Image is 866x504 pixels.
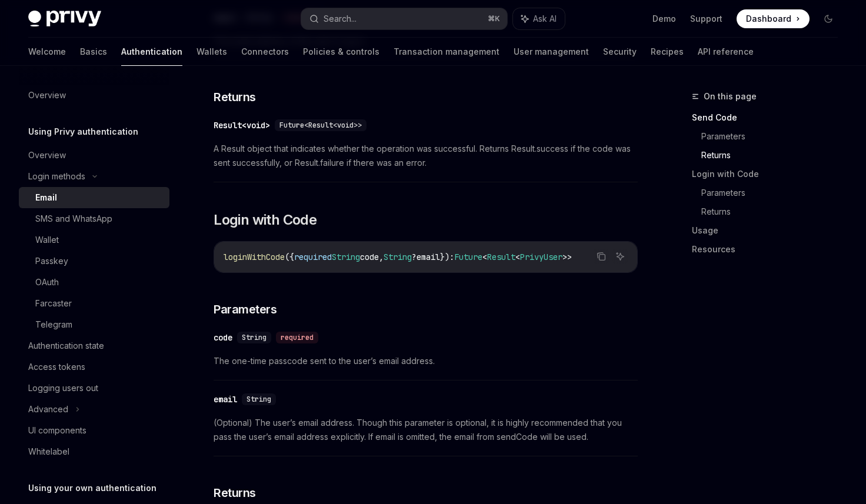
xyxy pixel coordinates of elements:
[19,208,169,229] a: SMS and WhatsApp
[562,252,572,262] span: >>
[214,301,277,318] span: Parameters
[324,12,357,26] div: Search...
[332,252,360,262] span: String
[819,9,838,28] button: Toggle dark mode
[19,251,169,272] a: Passkey
[487,252,515,262] span: Result
[19,272,169,293] a: OAuth
[692,108,847,127] a: Send Code
[35,191,57,205] div: Email
[520,252,562,262] span: PrivyUser
[19,187,169,208] a: Email
[417,252,449,262] span: email})
[28,339,104,353] div: Authentication state
[214,393,237,405] div: email
[28,38,66,66] a: Welcome
[19,229,169,251] a: Wallet
[285,252,294,262] span: ({
[35,296,72,311] div: Farcaster
[692,221,847,240] a: Usage
[737,9,810,28] a: Dashboard
[196,38,227,66] a: Wallets
[19,441,169,462] a: Whitelabel
[214,332,232,343] div: code
[19,335,169,356] a: Authentication state
[19,420,169,441] a: UI components
[701,146,847,165] a: Returns
[412,252,417,262] span: ?
[35,275,59,289] div: OAuth
[294,252,332,262] span: required
[35,254,68,268] div: Passkey
[35,212,112,226] div: SMS and WhatsApp
[692,165,847,183] a: Login with Code
[701,183,847,202] a: Parameters
[247,395,271,404] span: String
[28,445,69,459] div: Whitelabel
[515,252,520,262] span: <
[241,38,289,66] a: Connectors
[276,332,318,343] div: required
[303,38,379,66] a: Policies & controls
[28,88,66,102] div: Overview
[28,360,85,374] div: Access tokens
[513,8,565,29] button: Ask AI
[360,252,384,262] span: code,
[652,13,676,25] a: Demo
[384,252,412,262] span: String
[35,318,72,332] div: Telegram
[121,38,182,66] a: Authentication
[214,416,638,444] span: (Optional) The user’s email address. Though this parameter is optional, it is highly recommended ...
[482,252,487,262] span: <
[454,252,482,262] span: Future
[19,356,169,378] a: Access tokens
[28,148,66,162] div: Overview
[35,233,59,247] div: Wallet
[28,169,85,183] div: Login methods
[28,381,98,395] div: Logging users out
[449,252,454,262] span: :
[214,354,638,368] span: The one-time passcode sent to the user’s email address.
[214,89,256,105] span: Returns
[603,38,637,66] a: Security
[698,38,754,66] a: API reference
[594,249,609,264] button: Copy the contents from the code block
[488,14,500,24] span: ⌘ K
[651,38,684,66] a: Recipes
[28,481,156,495] h5: Using your own authentication
[242,333,267,342] span: String
[746,13,791,25] span: Dashboard
[704,89,757,104] span: On this page
[690,13,722,25] a: Support
[28,11,101,27] img: dark logo
[28,125,138,139] h5: Using Privy authentication
[612,249,628,264] button: Ask AI
[19,85,169,106] a: Overview
[301,8,507,29] button: Search...⌘K
[214,485,256,501] span: Returns
[224,252,285,262] span: loginWithCode
[28,423,86,438] div: UI components
[701,202,847,221] a: Returns
[394,38,499,66] a: Transaction management
[28,402,68,416] div: Advanced
[214,211,317,229] span: Login with Code
[19,293,169,314] a: Farcaster
[514,38,589,66] a: User management
[279,121,362,130] span: Future<Result<void>>
[692,240,847,259] a: Resources
[19,314,169,335] a: Telegram
[19,378,169,399] a: Logging users out
[80,38,107,66] a: Basics
[701,127,847,146] a: Parameters
[214,119,270,131] div: Result<void>
[533,13,557,25] span: Ask AI
[214,142,638,170] span: A Result object that indicates whether the operation was successful. Returns Result.success if th...
[19,145,169,166] a: Overview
